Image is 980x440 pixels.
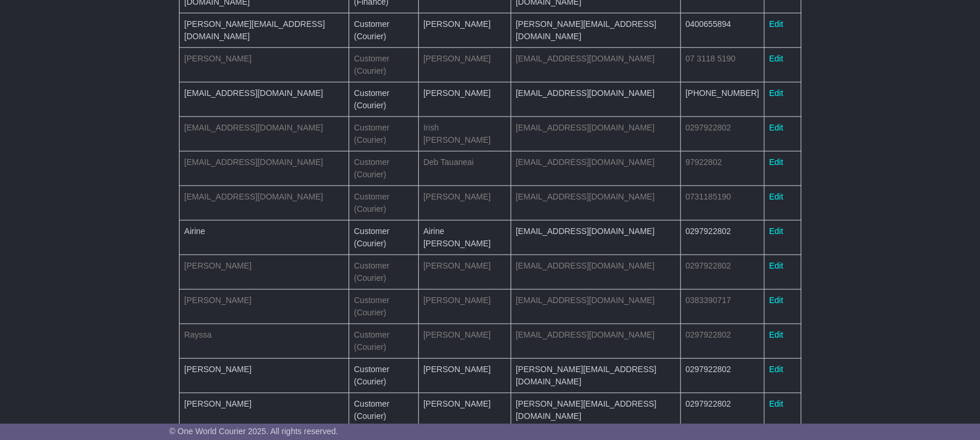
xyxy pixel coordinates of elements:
[769,54,783,63] a: Edit
[180,393,349,427] td: [PERSON_NAME]
[418,393,510,427] td: [PERSON_NAME]
[769,192,783,201] a: Edit
[510,324,680,358] td: [EMAIL_ADDRESS][DOMAIN_NAME]
[418,358,510,393] td: [PERSON_NAME]
[349,220,419,255] td: Customer (Courier)
[180,151,349,185] td: [EMAIL_ADDRESS][DOMAIN_NAME]
[418,255,510,289] td: [PERSON_NAME]
[680,13,764,47] td: 0400655894
[349,116,419,151] td: Customer (Courier)
[769,399,783,408] a: Edit
[418,289,510,324] td: [PERSON_NAME]
[510,393,680,427] td: [PERSON_NAME][EMAIL_ADDRESS][DOMAIN_NAME]
[510,289,680,324] td: [EMAIL_ADDRESS][DOMAIN_NAME]
[418,220,510,255] td: Airine [PERSON_NAME]
[349,255,419,289] td: Customer (Courier)
[180,82,349,116] td: [EMAIL_ADDRESS][DOMAIN_NAME]
[680,220,764,255] td: 0297922802
[180,220,349,255] td: Airine
[349,289,419,324] td: Customer (Courier)
[680,255,764,289] td: 0297922802
[680,82,764,116] td: [PHONE_NUMBER]
[680,324,764,358] td: 0297922802
[349,393,419,427] td: Customer (Courier)
[180,358,349,393] td: [PERSON_NAME]
[349,82,419,116] td: Customer (Courier)
[180,116,349,151] td: [EMAIL_ADDRESS][DOMAIN_NAME]
[418,151,510,185] td: Deb Tauaneai
[680,151,764,185] td: 97922802
[180,324,349,358] td: Rayssa
[180,255,349,289] td: [PERSON_NAME]
[680,393,764,427] td: 0297922802
[510,220,680,255] td: [EMAIL_ADDRESS][DOMAIN_NAME]
[510,13,680,47] td: [PERSON_NAME][EMAIL_ADDRESS][DOMAIN_NAME]
[349,47,419,82] td: Customer (Courier)
[680,185,764,220] td: 0731185190
[769,330,783,339] a: Edit
[680,47,764,82] td: 07 3118 5190
[769,123,783,132] a: Edit
[510,151,680,185] td: [EMAIL_ADDRESS][DOMAIN_NAME]
[769,226,783,236] a: Edit
[349,13,419,47] td: Customer (Courier)
[349,185,419,220] td: Customer (Courier)
[510,116,680,151] td: [EMAIL_ADDRESS][DOMAIN_NAME]
[418,82,510,116] td: [PERSON_NAME]
[180,185,349,220] td: [EMAIL_ADDRESS][DOMAIN_NAME]
[769,261,783,270] a: Edit
[769,88,783,98] a: Edit
[769,19,783,29] a: Edit
[680,289,764,324] td: 0383390717
[510,185,680,220] td: [EMAIL_ADDRESS][DOMAIN_NAME]
[418,185,510,220] td: [PERSON_NAME]
[349,358,419,393] td: Customer (Courier)
[418,324,510,358] td: [PERSON_NAME]
[510,47,680,82] td: [EMAIL_ADDRESS][DOMAIN_NAME]
[180,289,349,324] td: [PERSON_NAME]
[769,295,783,305] a: Edit
[180,47,349,82] td: [PERSON_NAME]
[510,255,680,289] td: [EMAIL_ADDRESS][DOMAIN_NAME]
[349,324,419,358] td: Customer (Courier)
[680,358,764,393] td: 0297922802
[349,151,419,185] td: Customer (Courier)
[418,116,510,151] td: Irish [PERSON_NAME]
[169,427,338,436] span: © One World Courier 2025. All rights reserved.
[510,358,680,393] td: [PERSON_NAME][EMAIL_ADDRESS][DOMAIN_NAME]
[680,116,764,151] td: 0297922802
[510,82,680,116] td: [EMAIL_ADDRESS][DOMAIN_NAME]
[418,13,510,47] td: [PERSON_NAME]
[418,47,510,82] td: [PERSON_NAME]
[180,13,349,47] td: [PERSON_NAME][EMAIL_ADDRESS][DOMAIN_NAME]
[769,365,783,374] a: Edit
[769,157,783,167] a: Edit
